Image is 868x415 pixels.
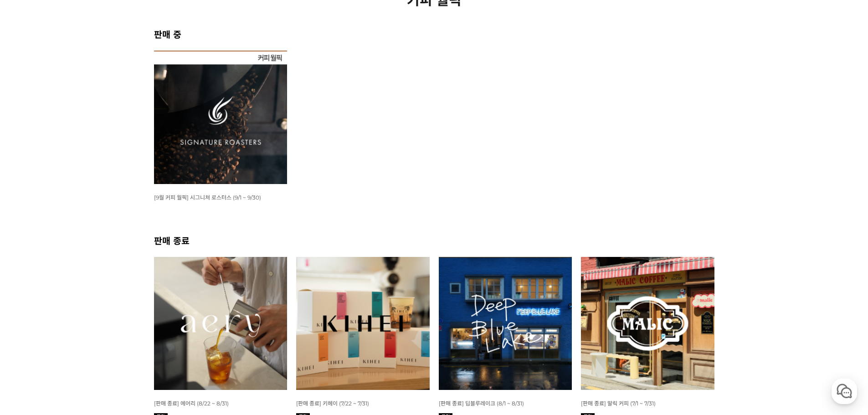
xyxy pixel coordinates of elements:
[154,257,288,390] img: 8월 커피 스몰 월픽 에어리
[581,257,714,390] img: 7월 커피 월픽 말릭커피
[154,51,288,184] img: [9월 커피 월픽] 시그니쳐 로스터스 (9/1 ~ 9/30)
[83,303,94,310] span: 대화
[581,400,656,407] a: [판매 종료] 말릭 커피 (7/1 ~ 7/31)
[439,400,524,407] a: [판매 종료] 딥블루레이크 (8/1 ~ 8/31)
[154,400,229,407] a: [판매 종료] 에어리 (8/22 ~ 8/31)
[154,400,229,407] span: [판매 종료] 에어리 (8/22 ~ 8/31)
[141,302,152,310] span: 설정
[118,289,175,312] a: 설정
[296,400,369,407] span: [판매 종료] 키헤이 (7/22 ~ 7/31)
[154,234,714,247] h2: 판매 종료
[296,257,430,390] img: 7월 커피 스몰 월픽 키헤이
[60,289,118,312] a: 대화
[29,302,34,310] span: 홈
[581,400,656,407] span: [판매 종료] 말릭 커피 (7/1 ~ 7/31)
[296,400,369,407] a: [판매 종료] 키헤이 (7/22 ~ 7/31)
[3,289,60,312] a: 홈
[154,194,261,201] span: [9월 커피 월픽] 시그니쳐 로스터스 (9/1 ~ 9/30)
[439,257,572,390] img: 8월 커피 월픽 딥블루레이크
[154,27,714,41] h2: 판매 중
[439,400,524,407] span: [판매 종료] 딥블루레이크 (8/1 ~ 8/31)
[154,194,261,201] a: [9월 커피 월픽] 시그니쳐 로스터스 (9/1 ~ 9/30)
